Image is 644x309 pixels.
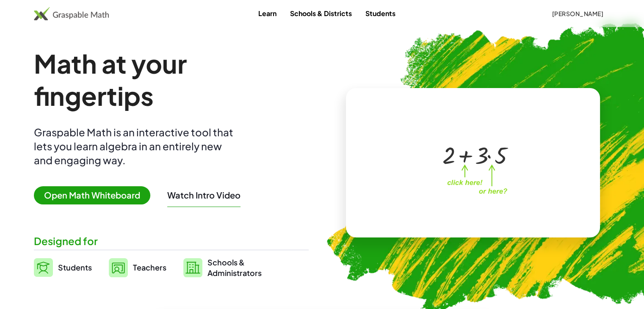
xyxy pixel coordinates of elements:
span: Open Math Whiteboard [34,186,150,204]
button: Watch Intro Video [167,190,240,201]
a: Students [359,6,402,21]
a: Teachers [109,257,166,278]
span: Schools & Administrators [207,257,262,278]
img: svg%3e [183,258,202,277]
div: Designed for [34,234,309,248]
a: Schools & Districts [283,6,359,21]
a: Open Math Whiteboard [34,191,157,200]
a: Schools &Administrators [183,257,262,278]
button: [PERSON_NAME] [545,6,610,21]
h1: Math at your fingertips [34,47,303,112]
div: Graspable Math is an interactive tool that lets you learn algebra in an entirely new and engaging... [34,125,237,167]
img: svg%3e [109,258,128,277]
a: Students [34,257,92,278]
span: Teachers [133,262,166,272]
a: Learn [252,6,283,21]
img: svg%3e [34,258,53,277]
span: Students [58,262,92,272]
span: [PERSON_NAME] [552,10,603,17]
